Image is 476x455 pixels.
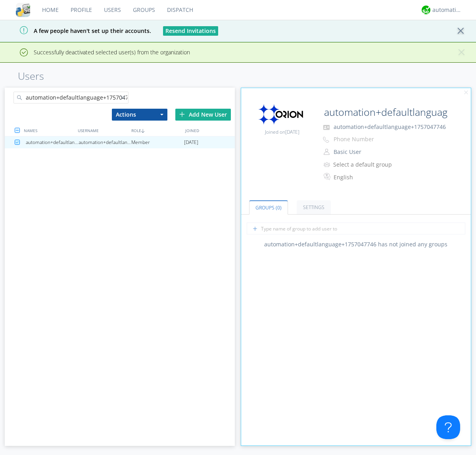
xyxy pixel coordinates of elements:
img: d2d01cd9b4174d08988066c6d424eccd [422,6,430,14]
div: Select a default group [333,161,399,169]
img: cddb5a64eb264b2086981ab96f4c1ba7 [16,3,30,17]
img: plus.svg [179,111,185,117]
img: cancel.svg [463,90,469,96]
button: Actions [112,109,167,121]
div: Add New User [175,109,231,121]
span: [DATE] [285,129,299,135]
a: automation+defaultlanguage+1757047746automation+defaultlanguage+1757047746Member[DATE] [5,136,235,148]
img: icon-alert-users-thin-outline.svg [324,159,331,170]
a: Groups (0) [249,200,288,215]
div: automation+atlas [432,6,462,14]
input: Search users [13,92,129,104]
button: Basic User [331,146,410,157]
div: automation+defaultlanguage+1757047746 has not joined any groups [241,240,471,248]
div: English [334,173,400,181]
input: Name [321,104,449,120]
input: Type name of group to add user to [247,223,465,234]
img: In groups with Translation enabled, this user's messages will be automatically translated to and ... [324,172,332,181]
span: Joined on [265,129,299,135]
div: USERNAME [76,125,129,136]
img: orion-labs-logo.svg [259,104,306,125]
div: JOINED [183,125,237,136]
div: automation+defaultlanguage+1757047746 [79,136,131,148]
span: automation+defaultlanguage+1757047746 [334,123,446,131]
div: automation+defaultlanguage+1757047746 [26,136,79,148]
a: Settings [297,200,331,214]
iframe: Toggle Customer Support [436,415,460,439]
div: Member [131,136,184,148]
div: ROLE [129,125,183,136]
span: [DATE] [184,136,198,148]
img: person-outline.svg [324,149,330,155]
span: A few people haven't set up their accounts. [6,27,151,35]
div: NAMES [22,125,75,136]
img: phone-outline.svg [323,136,329,143]
span: Successfully deactivated selected user(s) from the organization [6,48,190,56]
button: Resend Invitations [163,26,218,36]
